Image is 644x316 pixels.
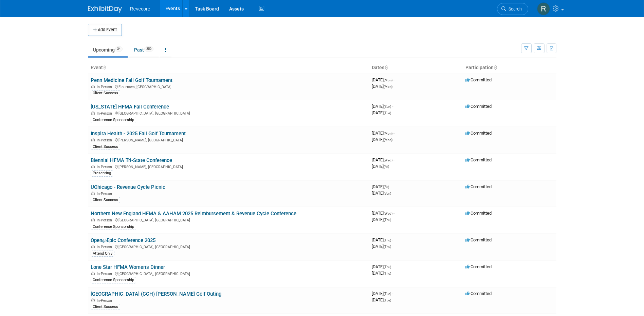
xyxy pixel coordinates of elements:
[506,6,522,12] span: Search
[465,264,492,269] span: Committed
[97,298,114,303] span: In-Person
[88,24,122,36] button: Add Event
[465,184,492,189] span: Committed
[130,6,150,12] span: Revecore
[91,271,366,276] div: [GEOGRAPHIC_DATA], [GEOGRAPHIC_DATA]
[91,111,95,115] img: In-Person Event
[91,165,95,168] img: In-Person Event
[91,245,95,248] img: In-Person Event
[91,77,172,83] a: Penn Medicine Fall Golf Tournament
[97,85,114,89] span: In-Person
[91,211,296,217] a: Northern New England HFMA & AAHAM 2025 Reimbursement & Revenue Cycle Conference
[384,165,389,169] span: (Fri)
[91,144,120,150] div: Client Success
[91,138,95,141] img: In-Person Event
[97,138,114,142] span: In-Person
[91,251,114,257] div: Attend Only
[91,90,120,96] div: Client Success
[97,272,114,276] span: In-Person
[372,157,394,162] span: [DATE]
[91,277,136,283] div: Conference Sponsorship
[91,137,366,142] div: [PERSON_NAME], [GEOGRAPHIC_DATA]
[129,43,159,56] a: Past250
[384,85,392,88] span: (Mon)
[465,131,492,136] span: Committed
[369,62,463,74] th: Dates
[372,131,394,136] span: [DATE]
[494,65,497,70] a: Sort by Participation Type
[465,291,492,296] span: Committed
[384,272,391,275] span: (Thu)
[91,192,95,195] img: In-Person Event
[384,245,391,249] span: (Thu)
[384,185,389,189] span: (Fri)
[384,78,392,82] span: (Mon)
[384,132,392,135] span: (Mon)
[97,165,114,169] span: In-Person
[91,157,172,163] a: Biennial HFMA Tri-State Conference
[91,184,165,190] a: UChicago - Revenue Cycle Picnic
[384,138,392,142] span: (Mon)
[384,265,391,269] span: (Thu)
[115,46,123,52] span: 34
[88,62,369,74] th: Event
[91,298,95,302] img: In-Person Event
[384,65,388,70] a: Sort by Start Date
[91,244,366,249] div: [GEOGRAPHIC_DATA], [GEOGRAPHIC_DATA]
[372,244,391,249] span: [DATE]
[91,131,186,137] a: Inspira Health - 2025 Fall Golf Tournament
[393,211,394,216] span: -
[91,217,366,222] div: [GEOGRAPHIC_DATA], [GEOGRAPHIC_DATA]
[372,264,393,269] span: [DATE]
[372,191,391,196] span: [DATE]
[91,291,221,297] a: [GEOGRAPHIC_DATA] (CCH) [PERSON_NAME] Golf Outing
[88,43,128,56] a: Upcoming34
[372,110,391,115] span: [DATE]
[384,192,391,195] span: (Sun)
[384,238,391,242] span: (Thu)
[372,291,393,296] span: [DATE]
[392,264,393,269] span: -
[392,104,393,109] span: -
[384,158,392,162] span: (Wed)
[465,104,492,109] span: Committed
[384,212,392,215] span: (Wed)
[392,291,393,296] span: -
[372,137,392,142] span: [DATE]
[91,110,366,116] div: [GEOGRAPHIC_DATA], [GEOGRAPHIC_DATA]
[392,237,393,242] span: -
[465,237,492,242] span: Committed
[97,218,114,222] span: In-Person
[97,245,114,249] span: In-Person
[91,104,169,110] a: [US_STATE] HFMA Fall Conference
[465,77,492,82] span: Committed
[463,62,556,74] th: Participation
[91,304,120,310] div: Client Success
[384,298,391,302] span: (Tue)
[91,197,120,203] div: Client Success
[372,77,394,82] span: [DATE]
[393,131,394,136] span: -
[91,164,366,169] div: [PERSON_NAME], [GEOGRAPHIC_DATA]
[91,224,136,230] div: Conference Sponsorship
[91,170,113,176] div: Presenting
[97,111,114,116] span: In-Person
[91,117,136,123] div: Conference Sponsorship
[91,264,165,270] a: Lone Star HFMA Women's Dinner
[390,184,391,189] span: -
[372,184,391,189] span: [DATE]
[393,77,394,82] span: -
[384,111,391,115] span: (Tue)
[372,84,392,89] span: [DATE]
[91,218,95,221] img: In-Person Event
[465,157,492,162] span: Committed
[91,85,95,88] img: In-Person Event
[372,217,391,222] span: [DATE]
[384,105,391,108] span: (Sun)
[537,2,550,15] img: Rachael Sires
[88,6,122,13] img: ExhibitDay
[91,237,155,243] a: Open@Epic Conference 2025
[372,237,393,242] span: [DATE]
[91,272,95,275] img: In-Person Event
[91,84,366,89] div: Flourtown, [GEOGRAPHIC_DATA]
